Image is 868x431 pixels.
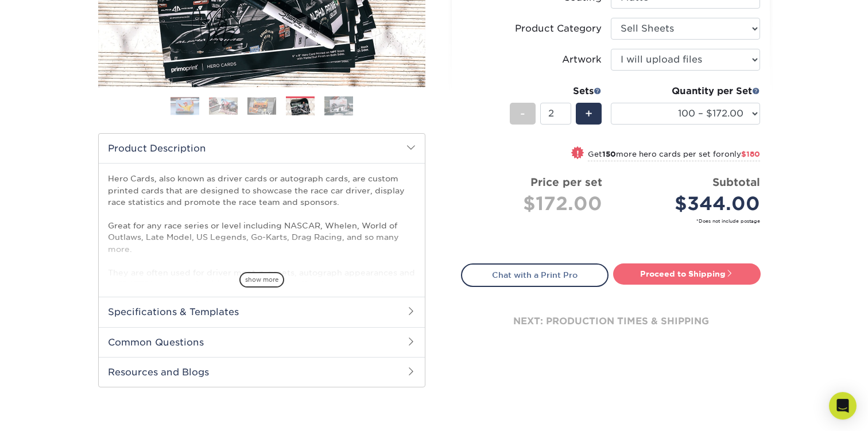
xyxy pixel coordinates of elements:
[239,272,284,288] span: show more
[247,97,276,115] img: Hero Cards 03
[829,392,857,420] div: Open Intercom Messenger
[619,190,760,218] div: $344.00
[99,357,425,387] h2: Resources and Blogs
[712,176,760,188] strong: Subtotal
[520,105,525,122] span: -
[461,263,609,286] a: Chat with a Print Pro
[510,84,602,98] div: Sets
[515,22,602,36] div: Product Category
[461,287,761,356] div: next: production times & shipping
[209,97,238,115] img: Hero Cards 02
[585,105,592,122] span: +
[562,53,602,67] div: Artwork
[170,97,199,115] img: Hero Cards 01
[576,147,579,160] span: !
[324,96,353,116] img: Hero Cards 05
[724,150,760,158] span: only
[588,150,760,161] small: Get more hero cards per set for
[470,218,760,224] small: *Does not include postage
[741,150,760,158] span: $180
[99,297,425,327] h2: Specifications & Templates
[108,173,416,360] p: Hero Cards, also known as driver cards or autograph cards, are custom printed cards that are desi...
[611,84,760,98] div: Quantity per Set
[286,98,315,116] img: Hero Cards 04
[99,134,425,163] h2: Product Description
[99,327,425,357] h2: Common Questions
[613,263,761,284] a: Proceed to Shipping
[530,176,602,188] strong: Price per set
[470,190,602,218] div: $172.00
[602,150,616,158] strong: 150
